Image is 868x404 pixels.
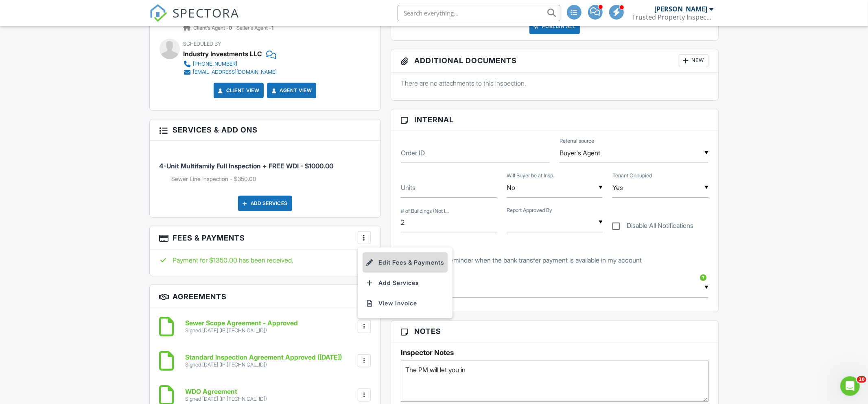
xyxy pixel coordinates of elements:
[401,349,709,357] h5: Inspector Notes
[401,361,709,402] textarea: The PM will let you in
[160,256,371,265] div: Payment for $1350.00 has been received.
[186,320,298,334] a: Sewer Scope Agreement - Approved Signed [DATE] (IP [TECHNICAL_ID])
[150,285,380,308] h3: Agreements
[160,162,334,170] span: 4-Unit Multifamily Full Inspection + FREE WDI - $1000.00
[193,69,277,75] div: [EMAIL_ADDRESS][DOMAIN_NAME]
[398,5,560,21] input: Search everything...
[186,362,342,368] div: Signed [DATE] (IP [TECHNICAL_ID])
[401,208,449,215] label: # of Buildings (Not Including garages)
[186,320,298,327] h6: Sewer Scope Agreement - Approved
[150,226,380,249] h3: Fees & Payments
[391,49,719,73] h3: Additional Documents
[149,11,240,28] a: SPECTORA
[270,86,312,95] a: Agent View
[401,183,415,192] label: Units
[529,19,580,34] div: Publish All
[401,178,497,198] input: Units
[193,61,238,67] div: [PHONE_NUMBER]
[186,354,342,368] a: Standard Inspection Agreement Approved ([DATE]) Signed [DATE] (IP [TECHNICAL_ID])
[391,321,719,342] h3: Notes
[172,175,371,183] li: Add on: Sewer Line Inspection
[655,5,708,13] div: [PERSON_NAME]
[184,48,262,60] div: Industry Investments LLC
[184,60,277,68] a: [PHONE_NUMBER]
[857,376,866,383] span: 10
[186,354,342,361] h6: Standard Inspection Agreement Approved ([DATE])
[391,109,719,130] h3: Internal
[149,4,167,22] img: The Best Home Inspection Software - Spectora
[507,172,557,179] label: Will Buyer be at Inspection
[160,147,371,189] li: Service: 4-Unit Multifamily Full Inspection + FREE WDI
[184,68,277,76] a: [EMAIL_ADDRESS][DOMAIN_NAME]
[507,207,552,214] label: Report Approved By
[679,54,708,67] div: New
[401,256,642,267] label: Send me a reminder when the bank transfer payment is available in my account
[150,119,380,141] h3: Services & Add ons
[612,222,693,232] label: Disable All Notifications
[184,41,221,47] span: Scheduled By
[186,396,267,402] div: Signed [DATE] (IP [TECHNICAL_ID])
[840,376,860,396] iframe: Intercom live chat
[173,4,240,21] span: SPECTORA
[401,212,497,232] input: # of Buildings (Not Including garages)
[612,172,652,179] label: Tenant Occupied
[186,388,267,402] a: WDO Agreement Signed [DATE] (IP [TECHNICAL_ID])
[401,79,709,88] p: There are no attachments to this inspection.
[186,388,267,395] h6: WDO Agreement
[238,196,292,211] div: Add Services
[560,137,594,145] label: Referral source
[632,13,714,21] div: Trusted Property Inspections, LLC
[401,148,425,157] label: Order ID
[272,25,274,31] strong: 1
[237,25,274,31] span: Seller's Agent -
[216,86,260,95] a: Client View
[186,327,298,334] div: Signed [DATE] (IP [TECHNICAL_ID])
